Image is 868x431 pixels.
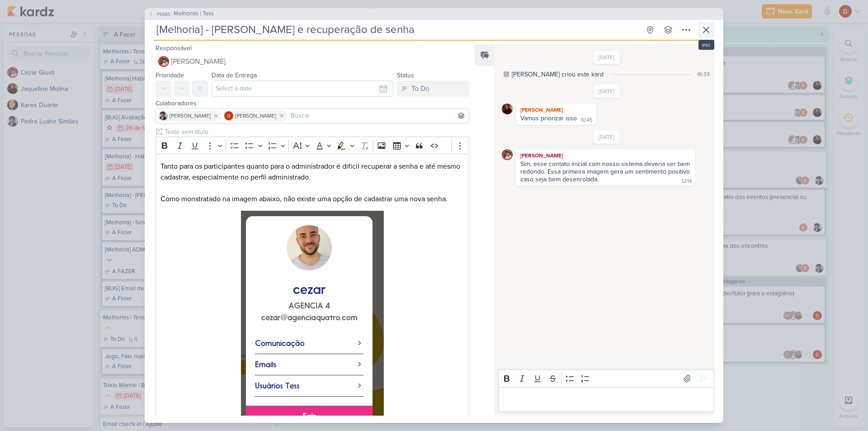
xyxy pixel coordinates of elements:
[156,99,469,108] div: Colaboradores
[498,387,714,412] div: Editor editing area: main
[163,127,469,137] input: Texto sem título
[697,70,710,78] div: 16:33
[160,194,464,204] p: Como monstratado na imagem abaixo, não existe uma opção de cadastrar uma nova senha.
[289,110,467,121] input: Buscar
[156,53,469,70] button: [PERSON_NAME]
[411,83,429,94] div: To Do
[156,71,184,79] label: Prioridade
[156,137,469,154] div: Editor toolbar
[520,114,577,122] div: Vamos priorizar isso
[171,56,226,67] span: [PERSON_NAME]
[581,117,592,124] div: 10:45
[502,104,513,114] img: Jaqueline Molina
[158,56,169,67] img: Cezar Giusti
[235,112,276,120] span: [PERSON_NAME]
[212,81,393,97] input: Select a date
[156,44,192,52] label: Responsável
[498,369,714,387] div: Editor toolbar
[154,22,640,38] input: Kard Sem Título
[224,111,233,120] img: Davi Elias Teixeira
[212,71,257,79] label: Data de Entrega
[397,81,469,97] button: To Do
[518,105,594,114] div: [PERSON_NAME]
[159,111,168,120] img: Pedro Luahn Simões
[518,151,693,160] div: [PERSON_NAME]
[520,160,692,183] div: Sim, esse contato inicial com nosso sistema deveria ser bem redondo. Essa primeira imagem gera um...
[682,178,692,185] div: 12:14
[397,71,414,79] label: Status
[502,149,513,160] img: Cezar Giusti
[698,40,714,50] div: esc
[512,70,604,79] div: [PERSON_NAME] criou este kard
[170,112,211,120] span: [PERSON_NAME]
[160,161,464,183] p: Tanto para os participantes quanto para o administrador é difícil recuperar a senha e até mesmo c...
